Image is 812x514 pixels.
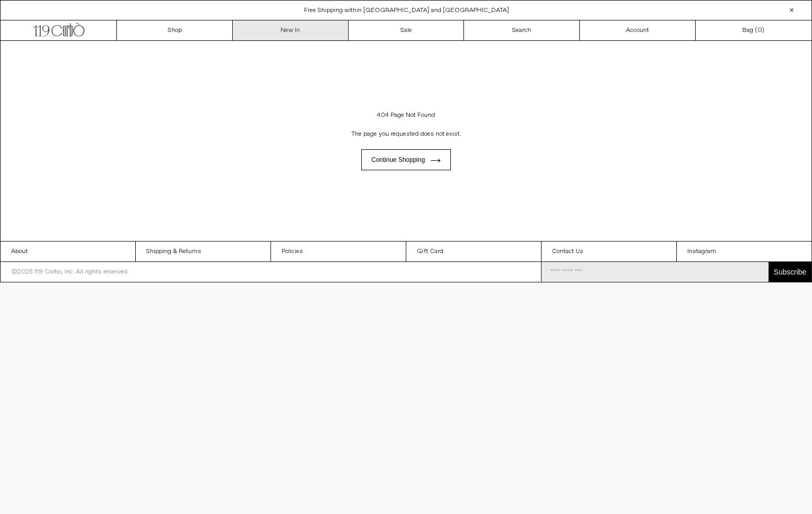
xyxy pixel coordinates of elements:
[542,242,676,261] a: Contact Us
[696,20,811,40] a: Bag ()
[464,20,580,40] a: Search
[768,262,811,282] button: Subscribe
[29,106,783,124] h1: 404 Page Not Found
[677,242,811,261] a: Instagram
[304,6,509,15] a: Free Shipping within [GEOGRAPHIC_DATA] and [GEOGRAPHIC_DATA]
[542,262,768,282] input: Email Address
[757,26,764,35] span: )
[757,26,762,35] span: 0
[117,20,233,40] a: Shop
[1,242,135,261] a: About
[29,124,783,144] p: The page you requested does not exist.
[1,262,139,282] p: ©2025 119 Corbo, Inc. All rights reserved.
[361,149,450,170] a: Continue shopping
[233,20,349,40] a: New In
[406,242,541,261] a: Gift Card
[136,242,270,261] a: Shipping & Returns
[580,20,696,40] a: Account
[349,20,464,40] a: Sale
[271,242,406,261] a: Policies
